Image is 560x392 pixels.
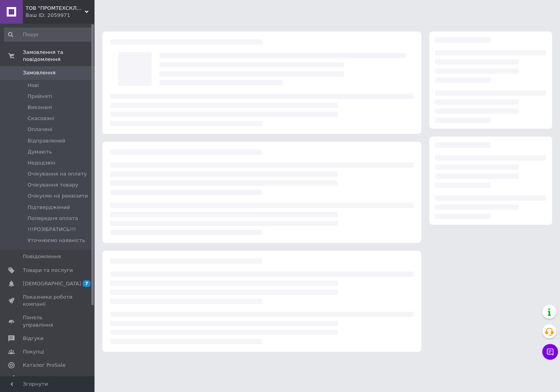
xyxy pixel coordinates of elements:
[83,280,91,287] span: 7
[28,115,54,122] span: Скасовані
[23,335,43,342] span: Відгуки
[23,253,61,260] span: Повідомлення
[28,170,87,178] span: Очікування на оплату
[23,314,73,328] span: Панель управління
[28,237,85,244] span: Уточнюємо наявність
[23,294,73,308] span: Показники роботи компанії
[26,12,95,19] div: Ваш ID: 2059971
[28,93,52,100] span: Прийняті
[4,28,93,42] input: Пошук
[28,126,52,133] span: Оплачені
[23,267,73,274] span: Товари та послуги
[28,159,55,166] span: Недодзвін
[28,137,65,144] span: Відправлений
[542,344,558,360] button: Чат з покупцем
[28,181,78,189] span: Очікування товару
[28,104,52,111] span: Виконані
[23,348,44,355] span: Покупці
[28,204,70,211] span: Підтверджений
[23,362,65,369] span: Каталог ProSale
[28,82,39,89] span: Нові
[23,49,95,63] span: Замовлення та повідомлення
[23,375,50,382] span: Аналітика
[23,280,81,287] span: [DEMOGRAPHIC_DATA]
[28,148,52,155] span: Думають
[28,226,76,233] span: !!!РОЗІБРАТИСЬ!!!
[28,192,88,200] span: Очікуємо на реквізити
[26,5,85,12] span: ТОВ "ПРОМТЕХСКЛАД"
[23,69,56,76] span: Замовлення
[28,215,78,222] span: Попередня оплата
